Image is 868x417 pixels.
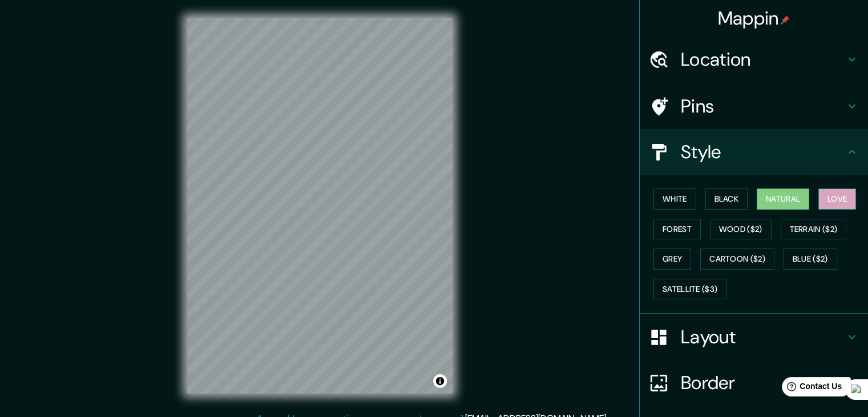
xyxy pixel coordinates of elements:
div: Location [640,37,868,82]
button: Satellite ($3) [653,279,726,300]
h4: Style [681,141,845,163]
button: Wood ($2) [710,219,772,240]
button: Toggle attribution [433,374,447,388]
canvas: Map [187,18,453,394]
button: Cartoon ($2) [700,248,774,270]
button: White [653,189,696,210]
img: pin-icon.png [781,15,790,25]
h4: Location [681,48,845,71]
div: Layout [640,314,868,360]
div: Pins [640,83,868,129]
div: Border [640,360,868,406]
button: Love [818,189,856,210]
div: Style [640,129,868,175]
button: Blue ($2) [784,248,837,270]
button: Forest [653,219,701,240]
h4: Layout [681,326,845,348]
h4: Border [681,371,845,394]
h4: Mappin [718,7,790,30]
iframe: Help widget launcher [766,372,855,404]
button: Black [705,189,748,210]
button: Terrain ($2) [781,219,847,240]
button: Natural [757,189,809,210]
button: Grey [653,248,691,270]
h4: Pins [681,95,845,118]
